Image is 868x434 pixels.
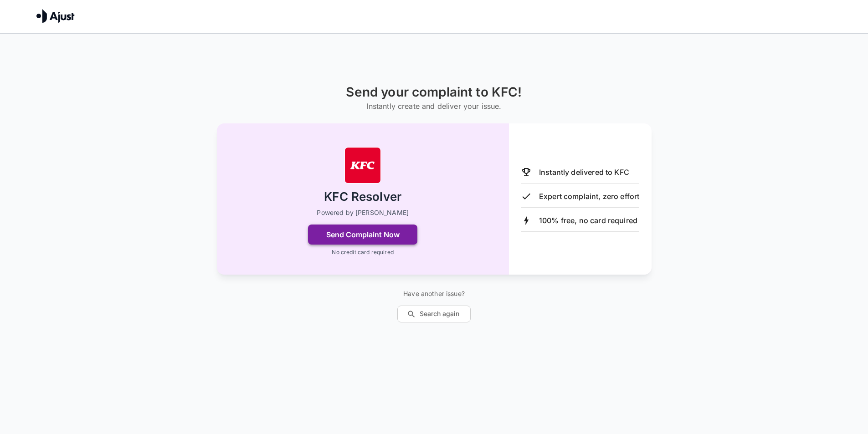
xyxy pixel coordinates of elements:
[308,225,417,245] button: Send Complaint Now
[397,306,471,322] button: Search again
[36,9,75,23] img: Ajust
[324,189,401,205] h2: KFC Resolver
[539,191,639,202] p: Expert complaint, zero effort
[346,100,522,112] h6: Instantly create and deliver your issue.
[317,208,409,217] p: Powered by [PERSON_NAME]
[539,215,637,226] p: 100% free, no card required
[344,147,381,184] img: KFC
[346,85,522,100] h1: Send your complaint to KFC!
[332,248,393,256] p: No credit card required
[397,289,471,298] p: Have another issue?
[539,167,629,178] p: Instantly delivered to KFC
